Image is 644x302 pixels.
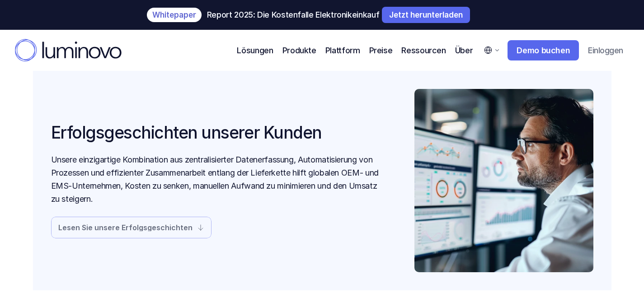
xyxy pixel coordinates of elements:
p: Demo buchen [517,46,570,56]
img: Elektronikfachmann betrachtet ein Dashboard auf einem Computerbildschirm [414,89,593,272]
p: Plattform [325,44,360,56]
a: Demo buchen [508,40,579,61]
p: Ressourcen [401,44,446,56]
p: Lesen Sie unsere Erfolgsgeschichten [58,224,193,231]
p: Report 2025: Die Kostenfalle Elektronikeinkauf [207,10,379,19]
p: Produkte [282,44,316,56]
p: Jetzt herunterladen [389,11,463,19]
p: Whitepaper [152,11,196,19]
a: Lesen Sie unsere Erfolgsgeschichten [51,217,212,238]
h1: Erfolgsgeschichten unserer Kunden [51,123,385,143]
p: Über [455,44,473,56]
p: Unsere einzigartige Kombination aus zentralisierter Datenerfassung, Automatisierung von Prozessen... [51,153,385,205]
p: Einloggen [588,46,623,56]
a: Einloggen [582,41,629,60]
p: Lösungen [237,44,273,56]
a: Preise [369,44,393,56]
a: Jetzt herunterladen [382,7,470,23]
